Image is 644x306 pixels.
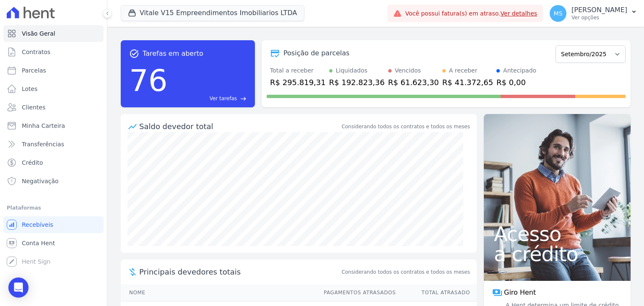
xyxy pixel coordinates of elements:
span: east [240,96,247,102]
a: Contratos [3,44,104,60]
a: Parcelas [3,62,104,79]
div: R$ 295.819,31 [270,77,326,88]
div: R$ 41.372,65 [442,77,493,88]
div: Posição de parcelas [283,48,350,58]
span: MS [554,10,563,16]
div: Vencidos [395,66,421,75]
a: Clientes [3,99,104,116]
div: Open Intercom Messenger [8,277,29,298]
span: Você possui fatura(s) em atraso. [405,9,537,18]
span: Minha Carteira [22,122,65,130]
span: Lotes [22,85,38,93]
span: Recebíveis [22,220,53,229]
span: Visão Geral [22,29,55,38]
div: R$ 0,00 [496,77,536,88]
a: Crédito [3,154,104,171]
div: Plataformas [7,203,100,213]
span: Giro Hent [504,288,536,298]
p: Ver opções [571,14,627,21]
button: MS [PERSON_NAME] Ver opções [543,2,644,25]
a: Conta Hent [3,235,104,252]
span: Ver tarefas [210,95,237,102]
th: Total Atrasado [396,284,477,301]
th: Pagamentos Atrasados [316,284,396,301]
div: R$ 61.623,30 [388,77,439,88]
a: Minha Carteira [3,117,104,134]
div: Saldo devedor total [139,121,340,132]
span: Transferências [22,140,64,148]
div: R$ 192.823,36 [329,77,385,88]
span: Contratos [22,48,50,56]
a: Visão Geral [3,25,104,42]
a: Recebíveis [3,216,104,233]
span: Conta Hent [22,239,55,247]
div: 76 [129,59,168,102]
span: Parcelas [22,66,46,75]
span: Acesso [494,224,621,244]
span: Principais devedores totais [139,266,340,277]
span: Clientes [22,103,45,112]
a: Transferências [3,136,104,153]
a: Lotes [3,80,104,97]
div: Antecipado [503,66,536,75]
span: Considerando todos os contratos e todos os meses [342,268,470,276]
span: task_alt [129,49,139,59]
span: Tarefas em aberto [143,49,203,59]
div: A receber [449,66,478,75]
span: Negativação [22,177,59,185]
div: Total a receber [270,66,326,75]
span: Crédito [22,158,43,167]
th: Nome [121,284,316,301]
div: Liquidados [336,66,368,75]
a: Negativação [3,173,104,189]
span: a crédito [494,244,621,264]
a: Ver tarefas east [171,95,247,102]
a: Ver detalhes [501,10,538,17]
p: [PERSON_NAME] [571,6,627,14]
div: Considerando todos os contratos e todos os meses [342,123,470,130]
button: Vitale V15 Empreendimentos Imobiliarios LTDA [121,5,304,21]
